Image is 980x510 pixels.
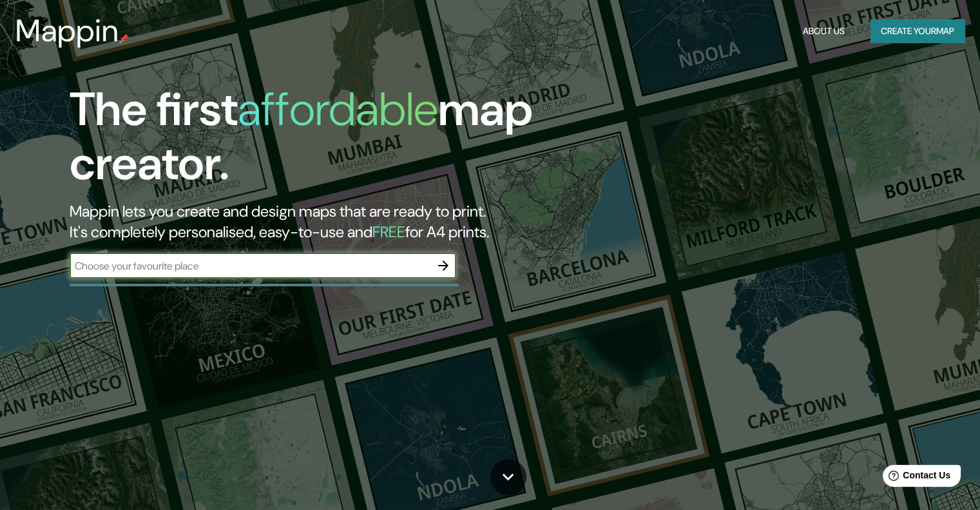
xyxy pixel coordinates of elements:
h1: affordable [238,79,438,139]
input: Choose your favourite place [70,259,430,273]
h5: FREE [372,222,405,242]
img: mappin-pin [119,34,130,44]
h3: Mappin [15,13,119,49]
button: Create yourmap [870,19,965,43]
h2: Mappin lets you create and design maps that are ready to print. It's completely personalised, eas... [70,201,560,242]
iframe: Help widget launcher [865,460,966,496]
button: About Us [798,19,850,43]
h1: The first map creator. [70,83,560,201]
